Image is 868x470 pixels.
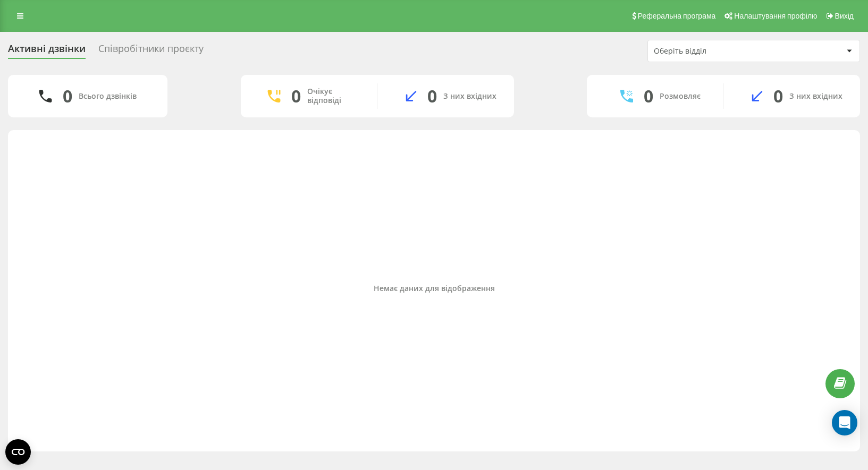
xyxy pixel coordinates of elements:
[291,86,301,106] div: 0
[98,43,204,59] div: Співробітники проєкту
[307,87,361,105] div: Очікує відповіді
[835,12,854,20] span: Вихід
[16,284,852,293] div: Немає даних для відображення
[789,92,842,101] div: З них вхідних
[773,86,783,106] div: 0
[654,47,781,56] div: Оберіть відділ
[660,92,701,101] div: Розмовляє
[443,92,496,101] div: З них вхідних
[63,86,72,106] div: 0
[5,439,31,465] button: Open CMP widget
[427,86,437,106] div: 0
[832,410,857,435] div: Open Intercom Messenger
[638,12,716,20] span: Реферальна програма
[8,43,86,59] div: Активні дзвінки
[79,92,137,101] div: Всього дзвінків
[644,86,653,106] div: 0
[734,12,817,20] span: Налаштування профілю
